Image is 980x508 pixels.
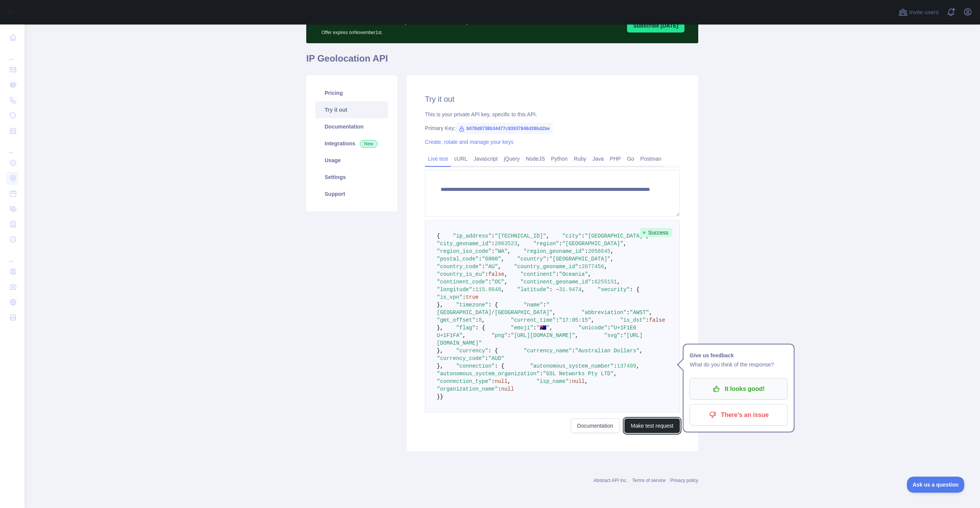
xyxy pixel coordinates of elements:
span: } [440,394,443,400]
span: "6000" [482,256,501,262]
span: } [437,394,440,400]
span: "currency_code" [437,355,485,361]
span: 115.8648 [475,287,501,293]
span: }, [437,302,443,308]
span: : [559,241,562,247]
span: , [581,287,585,293]
span: , [504,271,507,277]
span: : [581,233,585,239]
a: cURL [451,153,470,165]
span: "gmt_offset" [437,317,475,323]
span: : [508,332,511,339]
span: : [475,317,479,323]
a: Documentation [315,118,388,135]
span: "country_code" [437,264,482,270]
span: "security" [598,287,630,293]
span: , [549,325,552,331]
span: "ip_address" [453,233,492,239]
span: "AUD" [488,355,504,361]
span: { [437,233,440,239]
span: : [556,317,559,323]
a: Terms of service [632,478,665,483]
div: This is your private API key, specific to this API. [425,111,680,118]
span: 137409 [617,363,636,369]
span: : [492,378,495,384]
span: : [620,332,623,339]
span: "isp_name" [536,378,568,384]
a: Documentation [571,418,620,433]
p: Offer expires on November 1st. [322,26,532,36]
span: "unicode" [578,325,608,331]
span: "[URL][DOMAIN_NAME]" [511,332,575,339]
span: , [614,371,617,377]
a: Ruby [571,153,590,165]
span: : [533,325,536,331]
a: jQuery [501,153,523,165]
span: "connection_type" [437,378,492,384]
a: Try it out [315,101,388,118]
span: true [466,294,479,300]
span: , [508,378,511,384]
span: null [501,386,514,392]
span: "[GEOGRAPHIC_DATA]" [549,256,611,262]
span: "currency_name" [524,348,572,354]
span: : [585,248,588,254]
span: "region" [533,241,559,247]
span: : [492,248,495,254]
span: "emoji" [511,325,533,331]
a: Support [315,186,388,202]
div: Primary Key: [425,124,680,132]
span: : [556,271,559,277]
a: Python [548,153,571,165]
span: "country_is_eu" [437,271,485,277]
span: "city" [562,233,581,239]
span: "flag" [456,325,475,331]
span: b078d8738b34477c93937848d39bd2be [456,123,553,134]
a: Integrations New [315,135,388,152]
span: : { [488,348,498,354]
span: "organization_name" [437,386,498,392]
span: "region_iso_code" [437,248,492,254]
p: There's an issue [696,409,782,422]
span: , [504,279,507,285]
span: "🇦🇺" [537,325,550,331]
span: 6255151 [595,279,617,285]
span: Invite users [909,8,939,17]
span: "connection" [456,363,495,369]
button: Invite users [897,6,940,18]
a: Usage [315,152,388,169]
span: 2077456 [581,264,604,270]
span: , [517,241,520,247]
span: "latitude" [517,287,549,293]
span: "png" [492,332,508,339]
span: : { [630,287,639,293]
span: : [568,378,572,384]
span: "GSL Networks Pty LTD" [543,371,614,377]
span: "autonomous_system_number" [530,363,614,369]
span: : [492,233,495,239]
span: : [482,264,485,270]
span: : [462,294,465,300]
a: Java [590,153,607,165]
span: "is_vpn" [437,294,462,300]
span: : { [495,363,504,369]
span: "name" [524,302,543,308]
span: , [462,332,465,339]
iframe: Toggle Customer Support [907,477,965,493]
span: : [540,371,543,377]
span: "autonomous_system_organization" [437,371,540,377]
span: , [501,287,504,293]
h2: Try it out [425,94,680,104]
span: "17:05:15" [559,317,591,323]
a: Abstract API Inc. [594,478,628,483]
span: "timezone" [456,302,488,308]
span: : [546,256,549,262]
span: , [585,378,588,384]
span: : [485,271,488,277]
span: "continent_geoname_id" [520,279,591,285]
span: , [649,309,652,316]
span: null [572,378,585,384]
span: : [498,386,501,392]
span: , [591,317,594,323]
div: ... [6,139,18,155]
